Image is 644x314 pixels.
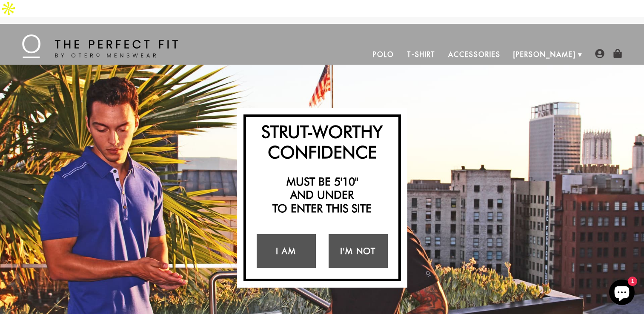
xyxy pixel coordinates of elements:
img: user-account-icon.png [595,49,604,58]
a: [PERSON_NAME] [507,44,582,65]
a: T-Shirt [401,44,442,65]
inbox-online-store-chat: Shopify online store chat [607,280,637,307]
a: I'm Not [329,234,388,268]
img: The Perfect Fit - by Otero Menswear - Logo [22,34,178,58]
a: Polo [366,44,401,65]
h2: Strut-Worthy Confidence [250,121,394,162]
a: Accessories [442,44,507,65]
a: I Am [257,234,316,268]
img: shopping-bag-icon.png [613,49,622,58]
h2: Must be 5'10" and under to enter this site [250,175,394,215]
